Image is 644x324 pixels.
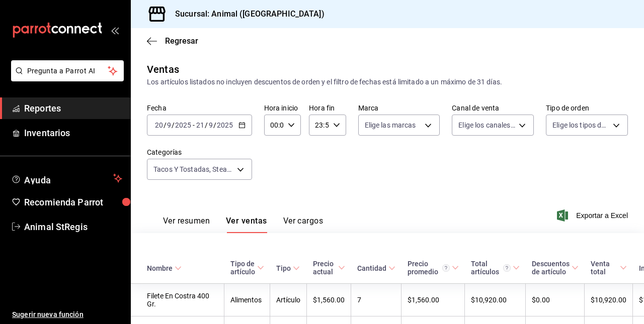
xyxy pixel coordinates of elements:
[230,260,264,276] span: Tipo de artículo
[546,104,628,112] label: Tipo de orden
[408,260,450,276] div: Precio promedio
[357,264,395,272] span: Cantidad
[358,104,440,112] label: Marca
[365,120,416,130] span: Elige las marcas
[276,264,300,272] span: Tipo
[131,284,224,316] td: Filete En Costra 400 Gr.
[532,260,570,276] div: Descuentos de artículo
[559,209,628,222] button: Exportar a Excel
[164,121,167,129] span: /
[408,260,459,276] span: Precio promedio
[309,104,346,112] label: Hora fin
[163,216,210,233] button: Ver resumen
[503,264,511,272] svg: El total artículos considera cambios de precios en los artículos así como costos adicionales por ...
[12,309,122,320] span: Sugerir nueva función
[307,284,351,316] td: $1,560.00
[7,73,124,83] a: Pregunta a Parrot AI
[147,104,252,112] label: Fecha
[147,264,173,272] div: Nombre
[193,121,195,129] span: -
[230,260,255,276] div: Tipo de artículo
[154,121,164,129] input: --
[452,104,534,112] label: Canal de venta
[591,260,618,276] div: Venta total
[24,195,122,209] span: Recomienda Parrot
[226,216,267,233] button: Ver ventas
[167,121,172,129] input: --
[526,284,585,316] td: $0.00
[591,260,627,276] span: Venta total
[24,172,109,184] span: Ayuda
[163,216,323,233] div: navigation tabs
[552,120,609,130] span: Elige los tipos de orden
[270,284,307,316] td: Artículo
[24,101,122,115] span: Reportes
[111,26,119,34] button: open_drawer_menu
[147,149,252,156] label: Categorías
[532,260,579,276] span: Descuentos de artículo
[24,126,122,140] span: Inventarios
[213,121,216,129] span: /
[585,284,633,316] td: $10,920.00
[147,62,179,77] div: Ventas
[313,260,345,276] span: Precio actual
[313,260,336,276] div: Precio actual
[153,164,233,174] span: Tacos Y Tostadas, Steak And Fries, Sopas, Sashimis, Postres, Omakase, Nigiris, Members Only, Espe...
[196,121,205,129] input: --
[216,121,233,129] input: ----
[205,121,208,129] span: /
[147,264,182,272] span: Nombre
[471,260,511,276] div: Total artículos
[357,264,386,272] div: Cantidad
[276,264,291,272] div: Tipo
[27,66,108,76] span: Pregunta a Parrot AI
[401,284,465,316] td: $1,560.00
[442,264,450,272] svg: Precio promedio = Total artículos / cantidad
[11,60,124,81] button: Pregunta a Parrot AI
[264,104,301,112] label: Hora inicio
[175,121,192,129] input: ----
[165,36,198,46] span: Regresar
[147,36,198,46] button: Regresar
[283,216,324,233] button: Ver cargos
[147,77,628,87] div: Los artículos listados no incluyen descuentos de orden y el filtro de fechas está limitado a un m...
[351,284,401,316] td: 7
[167,8,325,20] h3: Sucursal: Animal ([GEOGRAPHIC_DATA])
[172,121,175,129] span: /
[458,120,515,130] span: Elige los canales de venta
[208,121,213,129] input: --
[465,284,526,316] td: $10,920.00
[471,260,520,276] span: Total artículos
[24,220,122,234] span: Animal StRegis
[224,284,270,316] td: Alimentos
